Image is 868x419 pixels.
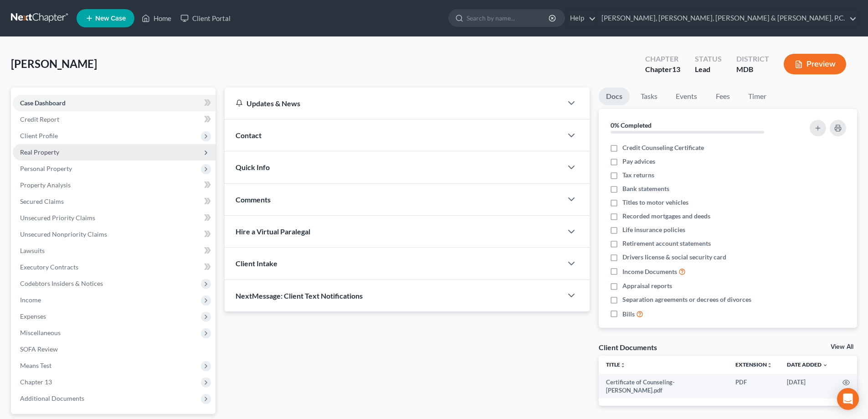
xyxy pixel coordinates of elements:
span: Retirement account statements [622,239,711,248]
span: Executory Contracts [20,263,78,271]
span: Appraisal reports [622,281,672,290]
span: 13 [672,65,680,73]
span: Client Intake [236,259,277,268]
a: Titleunfold_more [606,361,626,368]
i: unfold_more [767,362,772,368]
span: Means Test [20,362,51,369]
div: MDB [736,64,769,75]
a: View All [831,344,853,350]
a: SOFA Review [13,341,216,357]
div: Open Intercom Messenger [837,388,859,410]
td: [DATE] [780,374,835,399]
span: Expenses [20,312,46,320]
span: Quick Info [236,163,270,171]
span: New Case [95,15,126,22]
span: Codebtors Insiders & Notices [20,279,103,287]
span: NextMessage: Client Text Notifications [236,291,363,300]
a: Docs [599,88,630,105]
input: Search by name... [467,10,550,26]
div: District [736,54,769,64]
div: Status [695,54,722,64]
a: Lawsuits [13,243,216,259]
span: Credit Report [20,115,59,123]
span: Miscellaneous [20,329,61,336]
span: Chapter 13 [20,378,52,386]
a: Extensionunfold_more [735,361,772,368]
a: Secured Claims [13,193,216,210]
span: Drivers license & social security card [622,253,726,262]
span: Additional Documents [20,394,84,402]
span: Life insurance policies [622,225,685,234]
a: Case Dashboard [13,95,216,111]
div: Lead [695,64,722,75]
span: Unsecured Priority Claims [20,214,95,222]
a: Date Added expand_more [787,361,828,368]
span: Lawsuits [20,247,45,254]
span: Real Property [20,148,59,156]
span: Tax returns [622,171,654,180]
span: Case Dashboard [20,99,66,107]
span: Client Profile [20,132,58,140]
span: Property Analysis [20,181,71,189]
i: expand_more [822,362,828,368]
span: Personal Property [20,165,72,172]
span: Hire a Virtual Paralegal [236,227,310,236]
div: Chapter [645,64,680,75]
button: Preview [784,54,846,74]
a: Events [668,88,704,105]
a: Unsecured Priority Claims [13,210,216,226]
span: Titles to motor vehicles [622,198,688,207]
span: SOFA Review [20,345,58,353]
span: Income [20,296,41,304]
span: Recorded mortgages and deeds [622,212,710,221]
span: Credit Counseling Certificate [622,143,704,152]
span: Bank statements [622,184,669,193]
span: Contact [236,131,262,140]
td: PDF [728,374,780,399]
a: Credit Report [13,111,216,128]
span: Unsecured Nonpriority Claims [20,230,107,238]
div: Chapter [645,54,680,64]
div: Updates & News [236,98,551,108]
a: Fees [708,88,737,105]
a: Client Portal [176,10,235,26]
a: Tasks [633,88,665,105]
a: Executory Contracts [13,259,216,275]
div: Client Documents [599,342,657,352]
span: Secured Claims [20,197,64,205]
i: unfold_more [620,362,626,368]
span: Comments [236,195,271,204]
a: Home [137,10,176,26]
span: Pay advices [622,157,655,166]
a: [PERSON_NAME], [PERSON_NAME], [PERSON_NAME] & [PERSON_NAME], P.C. [597,10,857,26]
span: Income Documents [622,267,677,276]
a: Unsecured Nonpriority Claims [13,226,216,243]
span: [PERSON_NAME] [11,57,97,70]
a: Timer [741,88,774,105]
a: Property Analysis [13,177,216,193]
td: Certificate of Counseling-[PERSON_NAME].pdf [599,374,728,399]
a: Help [565,10,596,26]
span: Bills [622,310,635,319]
strong: 0% Completed [611,121,652,129]
span: Separation agreements or decrees of divorces [622,295,751,304]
